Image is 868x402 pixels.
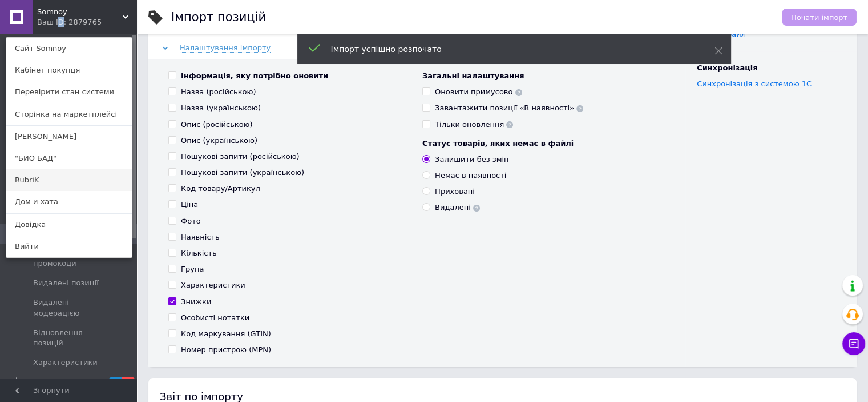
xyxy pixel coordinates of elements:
[6,126,132,148] a: [PERSON_NAME]
[181,152,300,162] div: Пошукові запити (російською)
[6,148,132,169] a: "БИО БАД"
[435,186,475,197] div: Приховані
[33,377,118,387] span: [DEMOGRAPHIC_DATA]
[33,328,106,348] span: Відновлення позицій
[697,63,845,73] div: Синхронізація
[181,345,271,355] div: Номер пристрою (MPN)
[181,248,217,258] div: Кількість
[422,138,665,149] div: Статус товарів, яких немає в файлі
[842,332,865,355] button: Чат з покупцем
[181,103,261,113] div: Назва (українською)
[6,104,132,125] a: Сторінка на маркетплейсі
[181,120,253,130] div: Опис (російською)
[181,232,220,242] div: Наявність
[6,59,132,81] a: Кабінет покупця
[180,43,271,53] span: Налаштування імпорту
[181,264,204,274] div: Група
[435,202,480,213] div: Видалені
[37,7,123,17] span: Somnoy
[181,280,245,290] div: Характеристики
[33,297,106,318] span: Видалені модерацією
[181,297,211,307] div: Знижки
[33,278,99,288] span: Видалені позиції
[108,377,122,387] span: 51
[6,191,132,213] a: Дом и хата
[33,357,98,368] span: Характеристики
[181,200,198,210] div: Ціна
[435,87,522,97] div: Оновити примусово
[6,169,132,191] a: RubriK
[181,329,271,339] div: Код маркування (GTIN)
[422,71,665,81] div: Загальні налаштування
[181,87,256,97] div: Назва (російською)
[181,216,201,226] div: Фото
[181,71,328,81] div: Інформація, яку потрібно оновити
[181,168,304,178] div: Пошукові запити (українською)
[435,120,513,130] div: Тільки оновлення
[6,38,132,59] a: Сайт Somnoy
[181,136,257,146] div: Опис (українською)
[181,184,260,194] div: Код товару/Артикул
[122,377,135,387] span: 27
[181,313,249,323] div: Особисті нотатки
[33,248,106,269] span: Акції та промокоди
[331,43,686,55] div: Імпорт успішно розпочато
[435,170,506,181] div: Немає в наявності
[6,81,132,103] a: Перевірити стан системи
[6,214,132,236] a: Довідка
[6,236,132,257] a: Вийти
[697,79,812,88] a: Синхронізація з системою 1С
[435,154,508,165] div: Залишити без змін
[171,10,266,24] h1: Імпорт позицій
[435,103,583,113] div: Завантажити позиції «В наявності»
[37,17,85,27] div: Ваш ID: 2879765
